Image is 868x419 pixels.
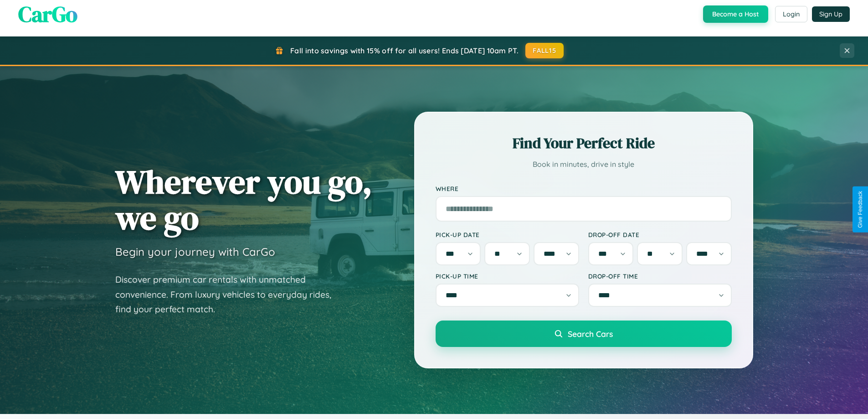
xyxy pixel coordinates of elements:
[588,272,732,280] label: Drop-off Time
[115,272,343,317] p: Discover premium car rentals with unmatched convenience. From luxury vehicles to everyday rides, ...
[436,185,732,192] label: Where
[775,6,807,22] button: Login
[436,133,732,153] h2: Find Your Perfect Ride
[568,329,613,339] span: Search Cars
[290,46,519,55] span: Fall into savings with 15% off for all users! Ends [DATE] 10am PT.
[436,158,732,171] p: Book in minutes, drive in style
[115,164,372,236] h1: Wherever you go, we go
[525,43,564,58] button: FALL15
[857,191,863,228] div: Give Feedback
[115,245,275,259] h3: Begin your journey with CarGo
[436,272,579,280] label: Pick-up Time
[588,231,732,238] label: Drop-off Date
[703,5,768,23] button: Become a Host
[436,231,579,238] label: Pick-up Date
[812,6,850,22] button: Sign Up
[436,321,732,347] button: Search Cars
